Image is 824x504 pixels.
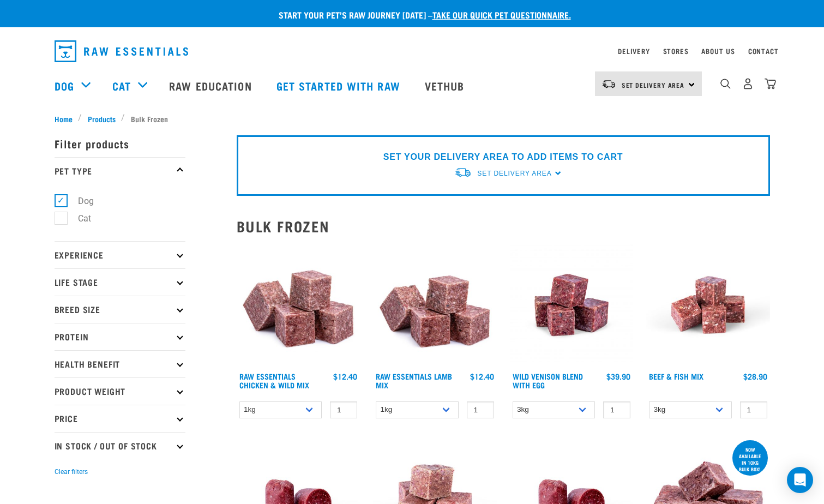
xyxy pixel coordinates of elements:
div: $39.90 [606,372,630,381]
a: Raw Education [158,64,265,107]
a: Raw Essentials Lamb Mix [376,374,452,387]
div: $28.90 [743,372,767,381]
div: $12.40 [333,372,357,381]
img: Beef Mackerel 1 [646,243,770,367]
img: home-icon@2x.png [765,78,776,89]
p: In Stock / Out Of Stock [55,432,185,459]
p: Health Benefit [55,350,185,377]
a: Home [55,113,79,124]
p: Price [55,405,185,432]
a: take our quick pet questionnaire. [432,12,571,17]
a: Beef & Fish Mix [649,374,703,378]
span: Set Delivery Area [622,83,685,87]
h2: Bulk Frozen [237,218,770,235]
a: Delivery [618,49,649,53]
label: Dog [61,194,98,208]
span: Home [55,113,73,124]
div: $12.40 [470,372,494,381]
img: van-moving.png [454,167,472,178]
label: Cat [61,212,95,225]
input: 1 [740,401,767,418]
input: 1 [467,401,494,418]
img: Raw Essentials Logo [55,40,188,62]
a: Wild Venison Blend with Egg [513,374,583,387]
a: About Us [701,49,735,53]
img: home-icon-1@2x.png [720,79,731,89]
nav: breadcrumbs [55,113,770,124]
p: Filter products [55,130,185,157]
a: Raw Essentials Chicken & Wild Mix [239,374,309,387]
p: Product Weight [55,377,185,405]
img: Pile Of Cubed Chicken Wild Meat Mix [237,243,360,367]
a: Contact [748,49,779,53]
img: van-moving.png [602,79,616,89]
p: Experience [55,241,185,268]
p: Life Stage [55,268,185,296]
a: Vethub [414,64,478,107]
a: Get started with Raw [266,64,414,107]
a: Dog [55,77,74,94]
a: Stores [663,49,689,53]
a: Cat [112,77,131,94]
button: Clear filters [55,467,88,477]
img: ?1041 RE Lamb Mix 01 [373,243,497,367]
div: now available in 10kg bulk box! [732,441,768,477]
div: Open Intercom Messenger [787,467,813,493]
nav: dropdown navigation [46,36,779,67]
p: SET YOUR DELIVERY AREA TO ADD ITEMS TO CART [383,151,623,164]
a: Products [82,113,121,124]
input: 1 [330,401,357,418]
p: Protein [55,323,185,350]
img: user.png [742,78,754,89]
p: Pet Type [55,157,185,184]
p: Breed Size [55,296,185,323]
input: 1 [603,401,630,418]
img: Venison Egg 1616 [510,243,634,367]
span: Set Delivery Area [477,170,551,177]
span: Products [88,113,116,124]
